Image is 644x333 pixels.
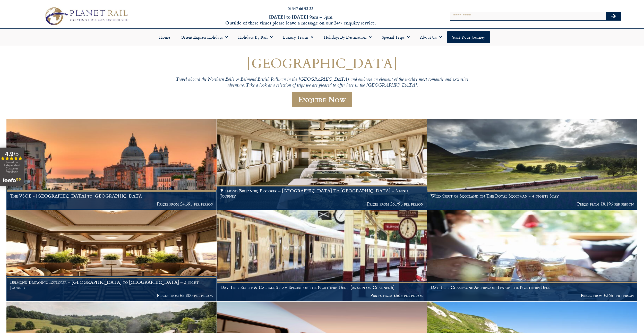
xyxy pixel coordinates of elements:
a: Orient Express Holidays [175,31,233,43]
p: Prices from £5,800 per person [10,293,213,298]
p: Prices from £8,195 per person [431,201,634,207]
p: Prices from £4,595 per person [10,201,213,207]
h1: Day Trip: Settle & Carlisle Steam Special on the Northern Belle (as seen on Channel 5) [220,285,424,290]
a: Wild Spirit of Scotland on The Royal Scotsman - 4 nights Stay Prices from £8,195 per person [427,119,638,210]
a: Day Trip: Champagne Afternoon Tea on the Northern Belle Prices from £365 per person [427,210,638,301]
h1: The VSOE - [GEOGRAPHIC_DATA] to [GEOGRAPHIC_DATA] [10,193,213,199]
a: Start your Journey [447,31,490,43]
p: Prices from £365 per person [431,293,634,298]
a: About Us [415,31,447,43]
nav: Menu [3,31,641,43]
a: Belmond Britannic Explorer – [GEOGRAPHIC_DATA] To [GEOGRAPHIC_DATA] – 3 night Journey Prices from... [217,119,427,210]
img: Orient Express Special Venice compressed [6,119,217,210]
button: Search [606,12,621,20]
img: Planet Rail Train Holidays Logo [41,5,131,27]
h6: [DATE] to [DATE] 9am – 5pm Outside of these times please leave a message on our 24/7 enquiry serv... [173,14,428,26]
p: Travel aboard the Northern Belle or Belmond British Pullman in the [GEOGRAPHIC_DATA] and embrace ... [168,77,477,89]
a: Special Trips [377,31,415,43]
a: Holidays by Destination [319,31,377,43]
a: Home [154,31,175,43]
p: Prices from £6,795 per person [220,201,424,207]
h1: Belmond Britannic Explorer – [GEOGRAPHIC_DATA] To [GEOGRAPHIC_DATA] – 3 night Journey [220,188,424,198]
a: Day Trip: Settle & Carlisle Steam Special on the Northern Belle (as seen on Channel 5) Prices fro... [217,210,427,301]
a: The VSOE - [GEOGRAPHIC_DATA] to [GEOGRAPHIC_DATA] Prices from £4,595 per person [6,119,217,210]
h1: [GEOGRAPHIC_DATA] [168,55,477,71]
a: Belmond Britannic Explorer – [GEOGRAPHIC_DATA] to [GEOGRAPHIC_DATA] – 3 night Journey Prices from... [6,210,217,301]
a: Holidays by Rail [233,31,278,43]
h1: Wild Spirit of Scotland on The Royal Scotsman - 4 nights Stay [431,193,634,199]
a: 01347 66 53 33 [288,5,313,11]
a: Luxury Trains [278,31,319,43]
h1: Belmond Britannic Explorer – [GEOGRAPHIC_DATA] to [GEOGRAPHIC_DATA] – 3 night Journey [10,280,213,290]
h1: Day Trip: Champagne Afternoon Tea on the Northern Belle [431,285,634,290]
p: Prices from £565 per person [220,293,424,298]
a: Enquire Now [292,92,352,107]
